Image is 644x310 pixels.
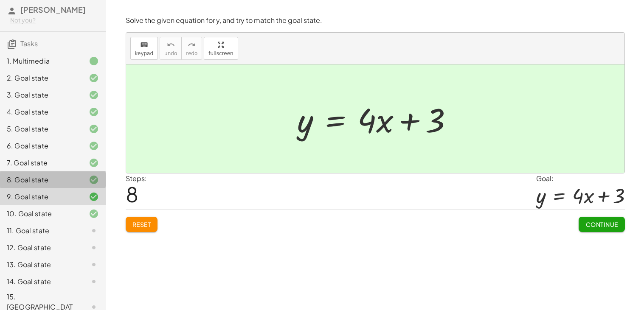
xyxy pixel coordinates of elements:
div: 9. Goal state [7,192,75,202]
span: Tasks [20,39,38,48]
i: Task finished and correct. [89,73,99,83]
button: undoundo [160,37,182,60]
div: 11. Goal state [7,226,75,236]
div: 5. Goal state [7,124,75,134]
i: Task not started. [89,243,99,253]
i: Task finished. [89,56,99,66]
i: Task finished and correct. [89,141,99,151]
i: redo [188,40,196,50]
div: 10. Goal state [7,209,75,219]
label: Steps: [126,174,147,183]
i: Task finished and correct. [89,209,99,219]
i: Task finished and correct. [89,90,99,100]
div: 4. Goal state [7,107,75,117]
span: keypad [135,50,154,56]
div: 12. Goal state [7,243,75,253]
button: Reset [126,217,158,232]
span: redo [186,50,197,56]
i: Task finished and correct. [89,158,99,168]
div: 7. Goal state [7,158,75,168]
div: Goal: [536,173,624,184]
i: Task finished and correct. [89,124,99,134]
span: [PERSON_NAME] [20,5,86,14]
i: Task finished and correct. [89,192,99,202]
i: Task not started. [89,260,99,270]
div: 8. Goal state [7,175,75,185]
div: 14. Goal state [7,276,75,287]
span: undo [164,50,177,56]
span: 8 [126,181,138,207]
button: keyboardkeypad [130,37,158,60]
i: Task not started. [89,226,99,236]
span: fullscreen [208,50,233,56]
button: fullscreen [204,37,238,60]
i: Task not started. [89,276,99,287]
div: 3. Goal state [7,90,75,100]
button: Continue [579,217,624,232]
i: Task finished and correct. [89,175,99,185]
span: Continue [585,221,618,228]
p: Solve the given equation for y, and try to match the goal state. [126,16,625,25]
i: keyboard [140,40,148,50]
button: redoredo [181,37,202,60]
div: 2. Goal state [7,73,75,83]
span: Reset [132,221,151,228]
div: 13. Goal state [7,260,75,270]
div: Not you? [10,16,99,25]
div: 1. Multimedia [7,56,75,66]
i: undo [167,40,175,50]
i: Task finished and correct. [89,107,99,117]
div: 6. Goal state [7,141,75,151]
